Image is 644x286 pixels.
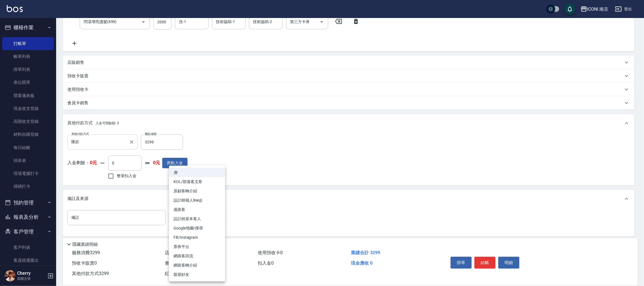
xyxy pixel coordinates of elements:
[169,205,225,214] li: 過路客
[169,177,225,186] li: KOL/部落客文章
[169,233,225,242] li: FB/Instagram
[169,196,225,205] li: 設計師個人line@
[169,261,225,270] li: 網路客轉介紹
[173,170,177,175] em: 無
[169,186,225,196] li: 原顧客轉介紹
[169,270,225,279] li: 親朋好友
[169,214,225,224] li: 設計師原本客人
[169,251,225,261] li: 網路客回流
[169,224,225,233] li: Google地圖/搜尋
[169,242,225,251] li: 票券平台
